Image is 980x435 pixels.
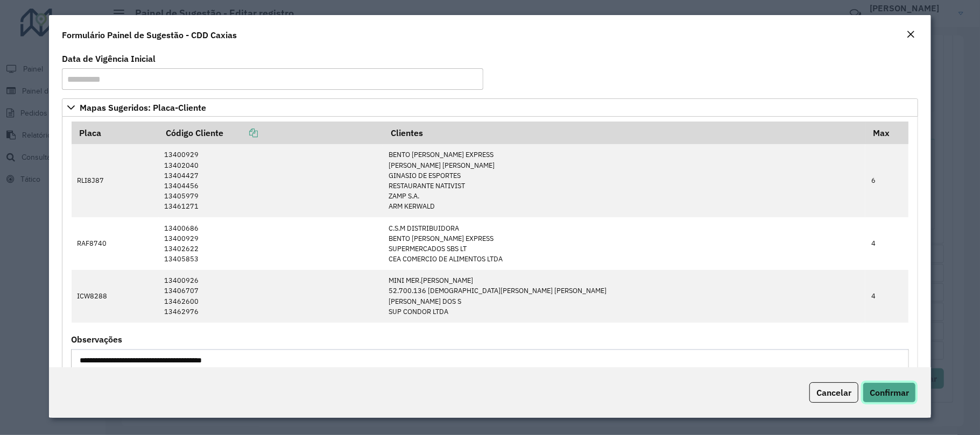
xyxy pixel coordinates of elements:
[62,98,918,117] a: Mapas Sugeridos: Placa-Cliente
[809,382,858,403] button: Cancelar
[71,333,122,346] label: Observações
[62,28,237,41] h4: Formulário Painel de Sugestão - CDD Caxias
[383,144,865,217] td: BENTO [PERSON_NAME] EXPRESS [PERSON_NAME] [PERSON_NAME] GINASIO DE ESPORTES RESTAURANTE NATIVIST ...
[159,122,383,144] th: Código Cliente
[159,217,383,270] td: 13400686 13400929 13402622 13405853
[159,270,383,323] td: 13400926 13406707 13462600 13462976
[223,127,258,138] a: Copiar
[863,382,916,403] button: Confirmar
[72,217,159,270] td: RAF8740
[816,387,851,398] span: Cancelar
[865,217,908,270] td: 4
[906,30,915,39] em: Fechar
[80,103,206,112] span: Mapas Sugeridos: Placa-Cliente
[72,144,159,217] td: RLI8J87
[383,122,865,144] th: Clientes
[72,122,159,144] th: Placa
[903,28,918,42] button: Close
[383,270,865,323] td: MINI MER.[PERSON_NAME] 52.700.136 [DEMOGRAPHIC_DATA][PERSON_NAME] [PERSON_NAME] [PERSON_NAME] DOS...
[865,144,908,217] td: 6
[72,270,159,323] td: ICW8288
[62,52,156,65] label: Data de Vigência Inicial
[870,387,909,398] span: Confirmar
[159,144,383,217] td: 13400929 13402040 13404427 13404456 13405979 13461271
[865,122,908,144] th: Max
[865,270,908,323] td: 4
[383,217,865,270] td: C.S.M DISTRIBUIDORA BENTO [PERSON_NAME] EXPRESS SUPERMERCADOS SBS LT CEA COMERCIO DE ALIMENTOS LTDA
